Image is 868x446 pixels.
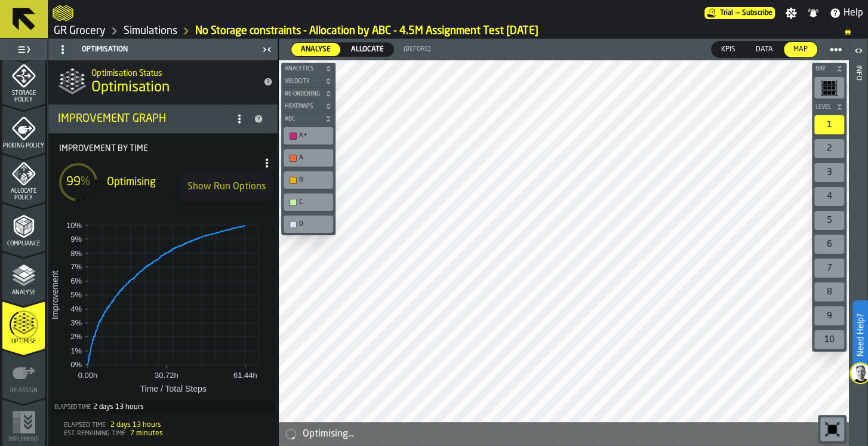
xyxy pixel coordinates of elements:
div: Optimising... [303,427,844,441]
span: Picking Policy [2,143,45,149]
button: button- [281,88,335,100]
span: Allocate Policy [2,188,45,201]
label: button-toggle-Help [824,6,868,20]
div: button-toolbar-undefined [812,184,847,208]
div: button-toolbar-undefined [812,232,847,256]
div: 2 [814,139,844,158]
span: Map [789,44,812,55]
button: button- [812,101,847,113]
span: Level [813,104,833,110]
span: Improvement by time [59,144,276,153]
span: Bay [813,66,833,72]
svg: Reset zoom and position [823,420,842,439]
span: Optimisation [91,78,170,97]
label: button-toggle-Close me [258,42,275,57]
div: thumb [341,43,393,56]
button: button- [281,63,335,75]
span: ABC [282,116,322,122]
label: Title [50,134,276,153]
span: Compliance [2,241,45,247]
span: Trial [720,9,733,17]
div: C [286,196,331,208]
text: 0% [70,361,82,370]
text: 30.72h [155,371,178,380]
span: Optimisation [82,45,128,54]
div: Optimising [107,176,248,189]
div: button-toolbar-undefined [812,113,847,137]
li: menu Compliance [2,203,45,251]
div: B [286,174,331,186]
label: button-switch-multi-Map [783,41,818,58]
header: Info [849,39,867,446]
div: title-Optimisation [48,60,278,103]
div: thumb [746,42,783,57]
div: A [299,154,330,162]
div: 1 [814,115,844,134]
label: Elapsed Time [54,404,91,411]
li: menu Allocate Policy [2,154,45,202]
text: 2% [70,333,82,342]
div: thumb [291,43,340,56]
span: % [81,176,90,188]
label: button-toggle-Settings [780,7,802,19]
div: button-toolbar-undefined [281,147,335,169]
span: 99 [66,176,81,188]
a: link-to-/wh/i/e451d98b-95f6-4604-91ff-c80219f9c36d/simulations/722dc42c-7e8e-4172-8094-aeb5a2710d63 [195,24,538,38]
label: button-toggle-Open [850,41,867,63]
ul: dropdown-menu [180,173,273,201]
button: button- [812,63,847,75]
div: 8 [814,282,844,302]
div: button-toolbar-undefined [812,75,847,101]
div: A [286,152,331,164]
span: 2 days 13 hours [110,422,161,429]
button: button- [281,75,335,87]
div: button-toolbar-undefined [812,161,847,184]
div: 6 [814,235,844,254]
div: button-toolbar-undefined [812,304,847,328]
span: Re-assign [2,387,45,394]
div: Total time elapsed since optimization started [52,401,274,414]
text: 7% [70,263,82,272]
span: Storage Policy [2,90,45,103]
span: KPIs [716,44,740,55]
text: 6% [70,277,82,286]
li: menu Re-assign [2,350,45,398]
span: Data [751,44,778,55]
div: Improvement Graph [58,112,230,125]
div: D [286,218,331,230]
div: 9 [814,306,844,325]
span: Heatmaps [282,103,322,110]
label: button-toggle-Toggle Full Menu [2,41,45,58]
a: link-to-/wh/i/e451d98b-95f6-4604-91ff-c80219f9c36d [54,24,106,38]
text: 4% [70,305,82,314]
a: logo-header [281,420,349,444]
li: dropdown-item [180,173,273,201]
div: 5 [814,211,844,230]
button: button- [281,100,335,112]
text: 8% [70,249,82,258]
li: menu Analyse [2,252,45,300]
div: button-toolbar-undefined [812,208,847,232]
div: button-toolbar-undefined [281,169,335,191]
label: button-switch-multi-Data [746,41,783,58]
div: D [299,220,330,228]
span: Subscribe [742,9,772,17]
label: button-switch-multi-KPIs [711,41,746,58]
div: thumb [712,42,745,57]
li: menu Picking Policy [2,105,45,153]
div: button-toolbar-undefined [812,328,847,352]
div: A+ [286,130,331,142]
span: Optimise [2,339,45,345]
div: thumb [784,42,817,57]
span: Velocity [282,78,322,85]
div: button-toolbar-undefined [812,280,847,304]
span: Allocate [346,44,389,55]
a: link-to-/wh/i/e451d98b-95f6-4604-91ff-c80219f9c36d [124,24,177,38]
div: Show Run Options [187,180,266,194]
text: Improvement [50,270,60,319]
h2: Sub Title [91,66,254,78]
text: 1% [70,347,82,356]
div: Info [854,63,863,443]
text: 9% [70,235,82,244]
span: Implement [2,436,45,443]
